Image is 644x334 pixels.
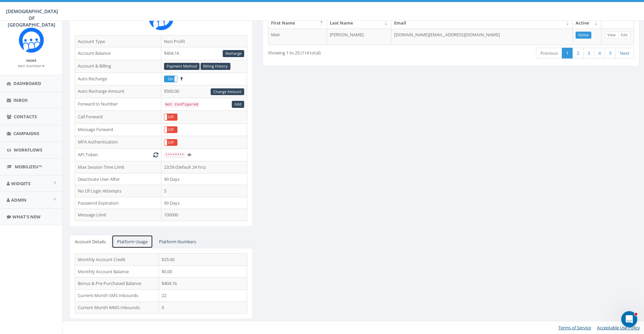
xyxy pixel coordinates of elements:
[75,73,161,85] td: Auto Recharge
[11,180,31,186] span: Widgets
[13,80,41,86] span: Dashboard
[75,123,161,136] td: Message Forward
[161,185,247,197] td: 5
[112,235,153,249] a: Platform Usage
[18,64,45,68] small: Meir Stambler
[594,48,605,59] a: 4
[597,325,640,331] a: Acceptable Use Policy
[211,88,244,95] a: Change Amount
[75,98,161,111] td: Forward to Number
[75,254,159,266] td: Monthly Account Credit
[75,60,161,73] td: Account & Billing
[268,29,327,45] td: Meir
[232,101,244,108] a: Add
[391,17,573,29] th: Email: activate to sort column ascending
[75,149,161,161] td: API Token
[164,101,200,108] code: Not Configured
[75,111,161,123] td: Call Forward
[573,17,601,29] th: Active: activate to sort column ascending
[75,136,161,149] td: MFA Authentication
[154,235,202,249] a: Platform Numbers
[164,114,177,121] div: OnOff
[11,197,26,203] span: Admin
[159,301,247,314] td: 0
[164,76,177,82] label: On
[536,48,562,59] a: Previous
[605,48,616,59] a: 5
[18,62,45,69] a: Meir Stambler
[391,29,573,45] td: [DOMAIN_NAME][EMAIL_ADDRESS][DOMAIN_NAME]
[562,48,573,59] a: 1
[161,173,247,185] td: 90 Days
[26,58,37,63] small: Name
[14,114,37,120] span: Contacts
[13,130,39,136] span: Campaigns
[159,278,247,290] td: $404.16
[327,29,391,45] td: [PERSON_NAME]
[618,32,630,39] a: Edit
[164,139,177,146] div: OnOff
[69,235,111,249] a: Account Details
[6,8,58,28] span: [DEMOGRAPHIC_DATA] OF [GEOGRAPHIC_DATA]
[161,161,247,173] td: 23:59 (Default 24 hrs)
[75,35,161,47] td: Account Type
[161,197,247,209] td: 90 Days
[164,76,177,83] div: OnOff
[180,76,182,82] span: Enable to prevent campaign failure.
[201,63,230,70] a: Billing History
[164,63,200,70] a: Payment Method
[159,290,247,302] td: 22
[75,278,159,290] td: Bonus & Pre-Purchased Balance
[558,325,591,331] a: Terms of Service
[164,126,177,133] div: OnOff
[621,311,637,327] iframe: Intercom live chat
[75,197,161,209] td: Password Expiration
[327,17,391,29] th: Last Name: activate to sort column ascending
[75,161,161,173] td: Max Session Time Limit
[75,265,159,278] td: Monthly Account Balance
[75,47,161,60] td: Account Balance
[576,32,591,39] a: Active
[223,50,244,57] a: Recharge
[605,32,619,39] a: View
[164,114,177,120] label: Off
[161,35,247,47] td: Non Profit
[13,97,28,103] span: Inbox
[615,48,634,59] a: Next
[153,153,158,157] i: Generate New Token
[268,17,327,29] th: First Name: activate to sort column descending
[75,209,161,221] td: Message Limit
[12,214,41,220] span: What's New
[75,185,161,197] td: No Of Login Attempts
[75,173,161,185] td: Deactivate User After
[573,48,584,59] a: 2
[161,209,247,221] td: 100000
[14,147,42,153] span: Workflows
[19,28,44,53] img: Rally_Corp_Icon.png
[164,127,177,133] label: Off
[161,85,247,98] td: $500.00
[75,85,161,98] td: Auto Recharge Amount
[75,301,159,314] td: Current Month MMS Inbounds
[75,290,159,302] td: Current Month SMS Inbounds
[161,47,247,60] td: $404.16
[268,47,415,56] div: Showing 1 to 25 (114 total)
[583,48,594,59] a: 3
[159,265,247,278] td: $0.00
[164,139,177,146] label: Off
[159,254,247,266] td: $25.00
[15,164,42,170] span: MobilizeU™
